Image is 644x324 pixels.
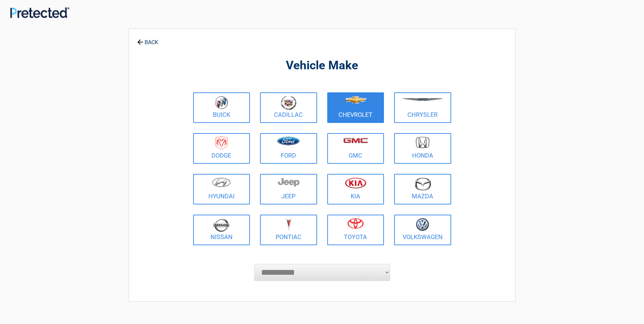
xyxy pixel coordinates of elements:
a: Pontiac [260,215,317,245]
img: dodge [216,137,227,150]
a: Volkswagen [394,215,451,245]
img: toyota [347,218,364,229]
img: hyundai [212,177,231,187]
img: chevrolet [344,96,367,104]
a: Kia [327,174,384,204]
img: cadillac [281,96,296,110]
img: honda [416,137,430,148]
img: jeep [278,177,299,187]
a: Hyundai [193,174,250,204]
img: pontiac [285,218,292,231]
a: Ford [260,133,317,164]
a: Chevrolet [327,92,384,123]
img: mazda [414,177,431,191]
a: Honda [394,133,451,164]
a: Nissan [193,215,250,245]
img: volkswagen [416,218,429,231]
img: gmc [343,138,368,143]
a: Toyota [327,215,384,245]
img: chrysler [402,98,443,101]
a: Jeep [260,174,317,204]
a: Dodge [193,133,250,164]
img: nissan [213,218,229,232]
a: Cadillac [260,92,317,123]
a: GMC [327,133,384,164]
a: Mazda [394,174,451,204]
h2: Vehicle Make [191,58,453,74]
a: Chrysler [394,92,451,123]
a: Buick [193,92,250,123]
img: buick [215,96,228,109]
img: Main Logo [10,7,69,18]
a: BACK [136,33,160,45]
img: kia [345,177,366,188]
img: ford [277,137,300,145]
